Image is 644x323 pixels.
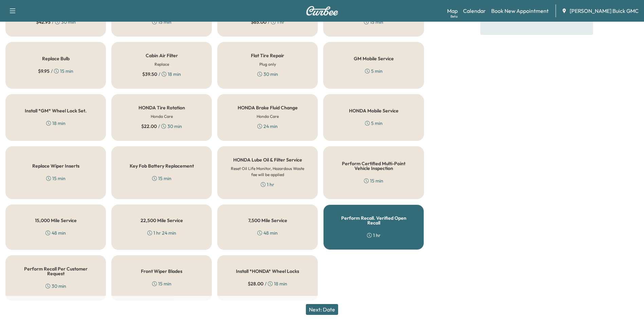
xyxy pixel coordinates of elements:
[257,113,279,120] h6: Honda Care
[141,123,157,130] span: $ 22.00
[130,164,194,168] h5: Key Fob Battery Replacement
[45,283,66,289] div: 30 min
[251,53,284,58] h5: Flat Tire Repair
[142,71,157,78] span: $ 39.50
[36,19,76,25] div: / 30 min
[450,14,458,19] div: Beta
[35,218,77,223] h5: 15,000 Mile Service
[151,113,173,120] h6: Honda Care
[141,123,182,130] div: / 30 min
[248,280,287,287] div: / 18 min
[238,105,298,110] h5: HONDA Brake Fluid Change
[38,68,50,74] span: $ 9.95
[42,56,70,61] h5: Replace Bulb
[334,216,412,225] h5: Perform Recall. Verified Open Recall
[365,120,383,127] div: 5 min
[364,177,383,184] div: 15 min
[146,53,178,58] h5: Cabin Air Filter
[367,232,381,239] div: 1 hr
[25,108,87,113] h5: Install *GM* Wheel Lock Set.
[233,157,302,162] h5: HONDA Lube Oil & Filter Service
[152,175,171,182] div: 15 min
[306,304,338,315] button: Next: Date
[251,19,284,25] div: / 1 hr
[248,218,287,223] h5: 7,500 Mile Service
[354,56,394,61] h5: GM Mobile Service
[306,6,338,16] img: Curbee Logo
[349,108,399,113] h5: HONDA Mobile Service
[365,68,383,74] div: 5 min
[147,230,176,236] div: 1 hr 24 min
[257,123,278,130] div: 24 min
[32,164,79,168] h5: Replace Wiper Inserts
[46,175,66,182] div: 15 min
[491,7,549,15] a: Book New Appointment
[570,7,639,15] span: [PERSON_NAME] Buick GMC
[259,61,276,67] h6: Plug only
[38,68,73,74] div: / 15 min
[447,7,458,15] a: MapBeta
[141,218,183,223] h5: 22,500 Mile Service
[141,269,182,274] h5: Front Wiper Blades
[248,280,263,287] span: $ 28.00
[45,230,66,236] div: 48 min
[17,266,95,276] h5: Perform Recall Per Customer Request
[142,71,181,78] div: / 18 min
[251,19,266,25] span: $ 65.00
[139,105,185,110] h5: HONDA Tire Rotation
[364,19,383,25] div: 15 min
[36,19,51,25] span: $ 42.95
[257,230,278,236] div: 48 min
[228,166,307,178] h6: Reset Oil Life Monitor, Hazardous Waste fee will be applied
[334,161,412,171] h5: Perform Certified Multi-Point Vehicle Inspection
[236,269,299,274] h5: Install *HONDA* Wheel Locks
[257,71,278,78] div: 30 min
[46,120,66,127] div: 18 min
[463,7,486,15] a: Calendar
[152,19,171,25] div: 15 min
[261,181,274,188] div: 1 hr
[152,280,171,287] div: 15 min
[154,61,169,67] h6: Replace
